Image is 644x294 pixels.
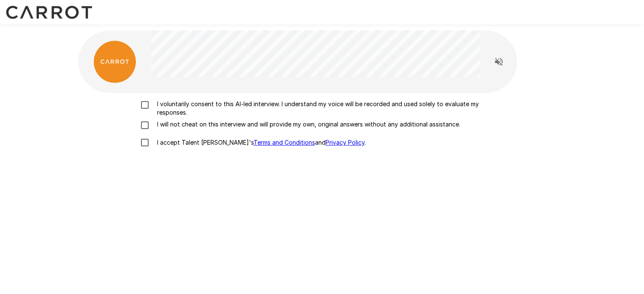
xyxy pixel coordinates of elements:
p: I voluntarily consent to this AI-led interview. I understand my voice will be recorded and used s... [154,100,509,117]
p: I accept Talent [PERSON_NAME]'s and . [154,138,366,147]
a: Terms and Conditions [254,139,315,146]
button: Read questions aloud [490,53,507,70]
img: carrot_logo.png [94,41,136,83]
p: I will not cheat on this interview and will provide my own, original answers without any addition... [154,120,460,129]
a: Privacy Policy [326,139,365,146]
